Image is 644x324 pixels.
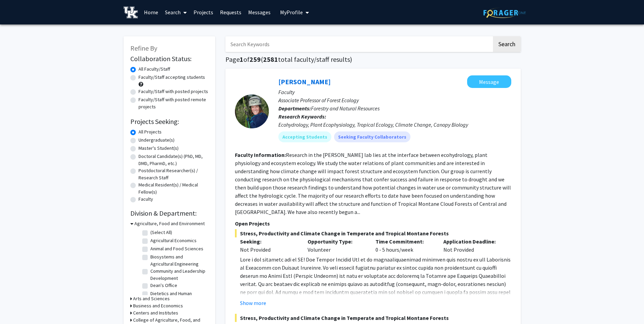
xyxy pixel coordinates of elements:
[311,105,380,112] span: Forestry and Natural Resources
[139,145,179,152] label: Master's Student(s)
[124,6,138,18] img: University of Kentucky Logo
[139,128,162,136] label: All Projects
[280,9,303,16] span: My Profile
[133,309,178,317] h3: Centers and Institutes
[443,237,501,246] p: Application Deadline:
[308,237,365,246] p: Opportunity Type:
[240,299,266,307] button: Show more
[139,66,170,73] label: All Faculty/Staff
[150,237,197,244] label: Agricultural Economics
[133,295,170,302] h3: Arts and Sciences
[139,196,153,203] label: Faculty
[235,314,511,322] span: Stress, Productivity and Climate Change in Temperate and Tropical Montane Forests
[240,246,298,254] div: Not Provided
[150,290,207,304] label: Dietetics and Human Nutrition
[467,75,511,88] button: Message Sybil Gotsch
[133,302,183,309] h3: Business and Economics
[240,237,298,246] p: Seeking:
[5,293,29,319] iframe: Chat
[162,0,190,24] a: Search
[130,118,208,126] h2: Projects Seeking:
[278,77,331,86] a: [PERSON_NAME]
[370,237,438,254] div: 0 - 5 hours/week
[235,229,511,237] span: Stress, Productivity and Climate Change in Temperate and Tropical Montane Forests
[225,36,492,52] input: Search Keywords
[139,167,208,181] label: Postdoctoral Researcher(s) / Research Staff
[375,237,433,246] p: Time Commitment:
[278,105,311,112] b: Departments:
[150,268,207,282] label: Community and Leadership Development
[438,237,506,254] div: Not Provided
[302,237,370,254] div: Volunteer
[139,74,205,81] label: Faculty/Staff accepting students
[235,151,511,215] fg-read-more: Research in the [PERSON_NAME] lab lies at the interface between ecohydrology, plant physiology an...
[225,55,521,64] h1: Page of ( total faculty/staff results)
[150,253,207,268] label: Biosystems and Agricultural Engineering
[278,96,511,104] p: Associate Professor of Forest Ecology
[150,229,172,236] label: (Select All)
[139,96,208,110] label: Faculty/Staff with posted remote projects
[150,282,177,289] label: Dean's Office
[278,131,331,142] mat-chip: Accepting Students
[139,88,208,95] label: Faculty/Staff with posted projects
[139,181,208,196] label: Medical Resident(s) / Medical Fellow(s)
[278,88,511,96] p: Faculty
[139,153,208,167] label: Doctoral Candidate(s) (PhD, MD, DMD, PharmD, etc.)
[250,55,261,64] span: 259
[493,36,521,52] button: Search
[278,113,326,120] b: Research Keywords:
[130,44,157,52] span: Refine By
[334,131,410,142] mat-chip: Seeking Faculty Collaborators
[134,220,205,227] h3: Agriculture, Food and Environment
[190,0,217,24] a: Projects
[235,151,286,158] b: Faculty Information:
[141,0,162,24] a: Home
[150,245,203,252] label: Animal and Food Sciences
[483,7,526,18] img: ForagerOne Logo
[217,0,245,24] a: Requests
[245,0,274,24] a: Messages
[263,55,278,64] span: 2581
[139,137,174,144] label: Undergraduate(s)
[235,219,511,228] p: Open Projects
[130,55,208,63] h2: Collaboration Status:
[240,55,243,64] span: 1
[130,209,208,217] h2: Division & Department:
[278,121,511,129] div: Ecohydrology, Plant Ecophysiology, Tropical Ecology, Climate Change, Canopy Biology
